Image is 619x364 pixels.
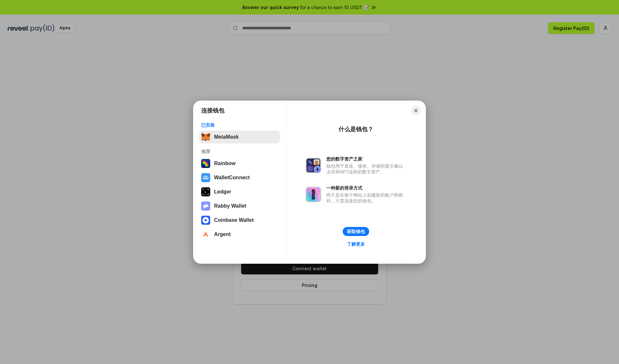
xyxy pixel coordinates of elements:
[201,230,210,239] img: svg+xml,%3Csvg%20width%3D%2228%22%20height%3D%2228%22%20viewBox%3D%220%200%2028%2028%22%20fill%3D...
[214,189,231,195] div: Ledger
[199,157,280,170] button: Rainbow
[199,228,280,241] button: Argent
[214,231,231,237] div: Argent
[306,187,321,202] img: svg+xml,%3Csvg%20xmlns%3D%22http%3A%2F%2Fwww.w3.org%2F2000%2Fsvg%22%20fill%3D%22none%22%20viewBox...
[214,217,254,223] div: Coinbase Wallet
[201,202,210,211] img: svg+xml,%3Csvg%20xmlns%3D%22http%3A%2F%2Fwww.w3.org%2F2000%2Fsvg%22%20fill%3D%22none%22%20viewBox...
[326,156,406,162] div: 您的数字资产之家
[214,161,236,166] div: Rainbow
[214,203,246,209] div: Rabby Wallet
[214,175,250,181] div: WalletConnect
[201,159,210,168] img: svg+xml,%3Csvg%20width%3D%22120%22%20height%3D%22120%22%20viewBox%3D%220%200%20120%20120%22%20fil...
[347,229,365,234] div: 获取钱包
[339,125,373,133] div: 什么是钱包？
[326,185,406,191] div: 一种新的登录方式
[343,227,369,236] button: 获取钱包
[199,200,280,212] button: Rabby Wallet
[306,158,321,173] img: svg+xml,%3Csvg%20xmlns%3D%22http%3A%2F%2Fwww.w3.org%2F2000%2Fsvg%22%20fill%3D%22none%22%20viewBox...
[347,241,365,247] div: 了解更多
[201,187,210,196] img: svg+xml,%3Csvg%20xmlns%3D%22http%3A%2F%2Fwww.w3.org%2F2000%2Fsvg%22%20width%3D%2228%22%20height%3...
[201,216,210,225] img: svg+xml,%3Csvg%20width%3D%2228%22%20height%3D%2228%22%20viewBox%3D%220%200%2028%2028%22%20fill%3D...
[201,122,278,128] div: 已安装
[199,131,280,143] button: MetaMask
[326,163,406,175] div: 钱包用于发送、接收、存储和显示像以太坊和NFT这样的数字资产。
[199,171,280,184] button: WalletConnect
[411,106,420,115] button: Close
[214,134,239,140] div: MetaMask
[199,185,280,198] button: Ledger
[343,240,369,248] a: 了解更多
[199,214,280,227] button: Coinbase Wallet
[201,149,278,154] div: 推荐
[326,192,406,204] div: 而不是在每个网站上创建新的账户和密码，只需连接您的钱包。
[201,133,210,142] img: svg+xml,%3Csvg%20fill%3D%22none%22%20height%3D%2233%22%20viewBox%3D%220%200%2035%2033%22%20width%...
[201,107,224,114] h1: 连接钱包
[201,173,210,182] img: svg+xml,%3Csvg%20width%3D%2228%22%20height%3D%2228%22%20viewBox%3D%220%200%2028%2028%22%20fill%3D...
